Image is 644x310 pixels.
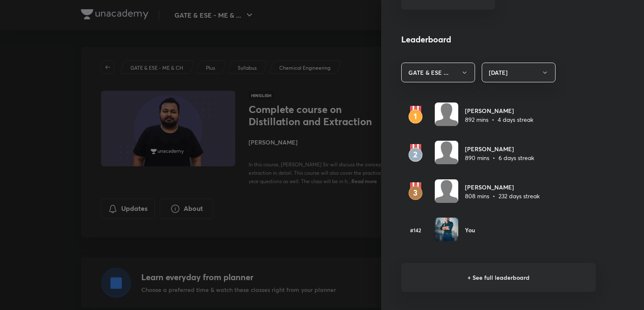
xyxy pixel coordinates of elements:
[435,179,458,203] img: Avatar
[465,106,533,115] h6: [PERSON_NAME]
[482,63,556,82] button: [DATE]
[465,115,533,124] p: 892 mins • 4 days streak
[465,226,475,234] h6: You
[401,106,430,124] img: rank1.svg
[435,141,458,164] img: Avatar
[401,263,596,292] h6: + See full leaderboard
[435,102,458,126] img: Avatar
[401,33,596,46] h4: Leaderboard
[401,63,475,82] button: GATE & ESE ...
[465,144,534,153] h6: [PERSON_NAME]
[465,192,540,200] p: 808 mins • 232 days streak
[401,226,430,234] h6: #142
[465,183,540,192] h6: [PERSON_NAME]
[401,144,430,163] img: rank2.svg
[465,153,534,162] p: 890 mins • 6 days streak
[435,218,458,241] img: Avatar
[401,182,430,201] img: rank3.svg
